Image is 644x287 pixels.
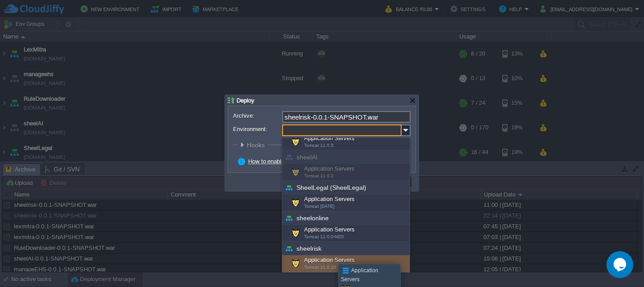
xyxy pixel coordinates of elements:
label: Archive: [233,111,281,120]
div: SheelLegal (SheelLegal) [282,181,410,194]
label: Environment: [233,124,281,134]
div: Application Servers [282,133,410,150]
div: sheelonline [282,211,410,225]
div: sheelrisk [282,242,410,255]
div: Application Servers [282,164,410,181]
span: Tomcat [DATE] [304,204,335,209]
iframe: chat widget [606,251,635,278]
div: Application Servers [282,194,410,211]
div: Application Servers [341,266,398,284]
div: Application Servers [282,225,410,242]
span: Deploy [237,97,254,104]
span: Tomcat 11.0.5 [304,143,334,148]
span: Hooks [247,141,267,149]
span: Tomcat 11.0.10 [304,265,336,270]
span: Tomcat 11.0.2 [304,173,334,178]
a: How to enable zero-downtime deployment [248,158,356,165]
div: sheelAI [282,150,410,164]
span: Tomcat 11.0.0-M20 [304,234,344,239]
div: Application Servers [282,255,410,272]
